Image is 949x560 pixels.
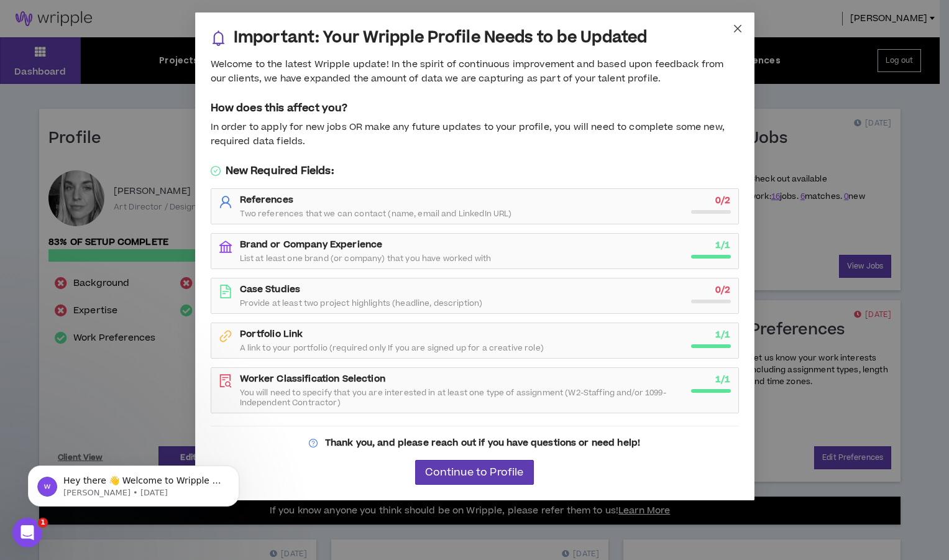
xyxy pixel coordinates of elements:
[219,374,232,388] span: file-search
[219,285,232,298] span: file-text
[715,194,730,207] strong: 0 / 2
[211,121,739,149] div: In order to apply for new jobs OR make any future updates to your profile, you will need to compl...
[715,239,730,252] strong: 1 / 1
[234,28,648,48] h3: Important: Your Wripple Profile Needs to be Updated
[219,240,232,254] span: bank
[425,467,523,479] span: Continue to Profile
[309,439,318,448] span: question-circle
[240,298,483,308] span: Provide at least two project highlights (headline, description)
[211,58,739,86] div: Welcome to the latest Wripple update! In the spirit of continuous improvement and based upon feed...
[415,460,533,485] button: Continue to Profile
[240,238,383,251] strong: Brand or Company Experience
[715,283,730,296] strong: 0 / 2
[240,283,301,296] strong: Case Studies
[211,30,226,46] span: bell
[240,209,512,219] span: Two references that we can contact (name, email and LinkedIn URL)
[325,436,640,449] strong: Thank you, and please reach out if you have questions or need help!
[211,163,739,178] h5: New Required Fields:
[715,328,730,341] strong: 1 / 1
[219,195,232,209] span: user
[211,101,739,116] h5: How does this affect you?
[733,24,743,34] span: close
[240,193,293,206] strong: References
[240,388,684,408] span: You will need to specify that you are interested in at least one type of assignment (W2-Staffing ...
[38,518,48,528] span: 1
[721,12,754,46] button: Close
[219,329,232,343] span: link
[715,373,730,386] strong: 1 / 1
[12,518,42,548] iframe: Intercom live chat
[240,372,385,385] strong: Worker Classification Selection
[211,166,221,176] span: check-circle
[240,328,303,341] strong: Portfolio Link
[9,439,258,526] iframe: Intercom notifications message
[240,343,544,353] span: A link to your portfolio (required only If you are signed up for a creative role)
[240,254,492,264] span: List at least one brand (or company) that you have worked with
